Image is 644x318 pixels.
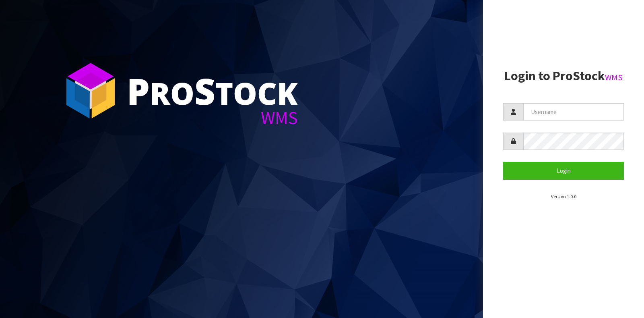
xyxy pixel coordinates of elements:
button: Login [503,162,624,179]
h2: Login to ProStock [503,69,624,83]
span: P [127,66,150,115]
div: WMS [127,109,298,127]
input: Username [523,103,624,121]
small: WMS [605,72,623,83]
span: S [194,66,215,115]
div: ro tock [127,73,298,109]
small: Version 1.0.0 [551,193,576,200]
img: ProStock Cube [60,60,121,121]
